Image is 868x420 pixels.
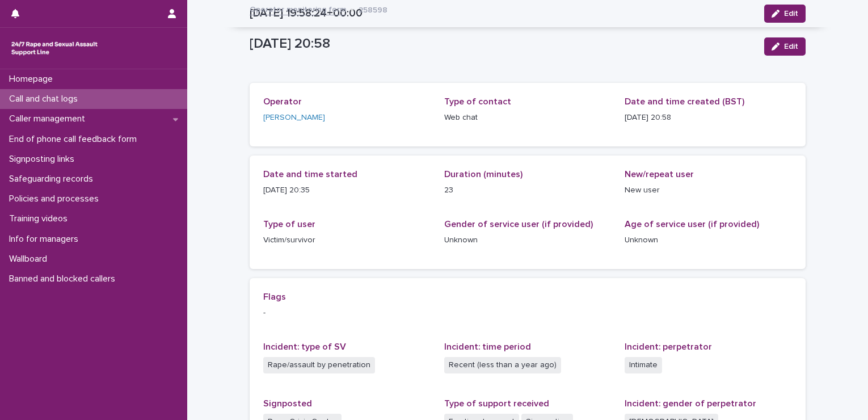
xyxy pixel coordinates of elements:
p: Caller management [5,114,94,124]
span: Flags [263,292,286,301]
span: Recent (less than a year ago) [444,357,561,373]
span: Operator [263,97,302,106]
span: New/repeat user [625,170,694,179]
p: Training videos [5,213,77,224]
p: Victim/survivor [263,234,431,246]
p: Signposting links [5,154,83,165]
p: End of phone call feedback form [5,134,146,145]
button: Edit [764,37,806,56]
a: [PERSON_NAME] [263,112,325,124]
span: Incident: gender of perpetrator [625,399,756,408]
span: Type of user [263,220,315,229]
p: New user [625,184,792,196]
span: Age of service user (if provided) [625,220,759,229]
span: Type of contact [444,97,511,106]
p: Unknown [625,234,792,246]
span: Signposted [263,399,312,408]
p: Homepage [5,74,62,85]
span: Incident: time period [444,342,531,351]
span: Date and time started [263,170,357,179]
p: Call and chat logs [5,94,87,104]
p: [DATE] 20:58 [250,36,755,52]
span: Date and time created (BST) [625,97,744,106]
p: 23 [444,184,612,196]
img: rhQMoQhaT3yELyF149Cw [9,37,100,60]
p: [DATE] 20:35 [263,184,431,196]
span: Incident: perpetrator [625,342,712,351]
p: 258598 [359,3,387,15]
p: Wallboard [5,254,56,264]
p: Banned and blocked callers [5,274,124,284]
p: Info for managers [5,234,87,245]
p: Unknown [444,234,612,246]
span: Incident: type of SV [263,342,346,351]
p: - [263,307,792,319]
span: Type of support received [444,399,549,408]
span: Rape/assault by penetration [263,357,375,373]
span: Intimate [625,357,662,373]
span: Gender of service user (if provided) [444,220,593,229]
span: Duration (minutes) [444,170,523,179]
p: Web chat [444,112,612,124]
span: Edit [784,43,798,51]
p: Policies and processes [5,194,108,204]
a: Operator monitoring form [250,2,346,15]
p: Safeguarding records [5,174,102,184]
p: [DATE] 20:58 [625,112,792,124]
